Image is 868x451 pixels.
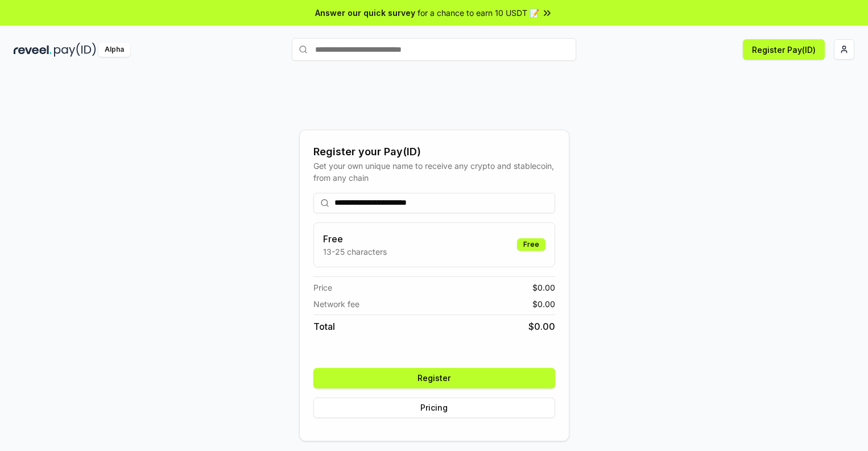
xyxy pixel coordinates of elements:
[528,320,555,333] span: $ 0.00
[532,298,555,310] span: $ 0.00
[743,39,825,60] button: Register Pay(ID)
[517,238,545,251] div: Free
[313,368,555,388] button: Register
[313,398,555,418] button: Pricing
[98,43,130,57] div: Alpha
[313,160,555,184] div: Get your own unique name to receive any crypto and stablecoin, from any chain
[315,7,415,19] span: Answer our quick survey
[532,282,555,293] span: $ 0.00
[14,43,52,57] img: reveel_dark
[313,320,335,333] span: Total
[313,144,555,160] div: Register your Pay(ID)
[54,43,96,57] img: pay_id
[313,282,332,293] span: Price
[418,7,539,19] span: for a chance to earn 10 USDT 📝
[313,298,359,310] span: Network fee
[323,246,387,258] p: 13-25 characters
[323,232,387,246] h3: Free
